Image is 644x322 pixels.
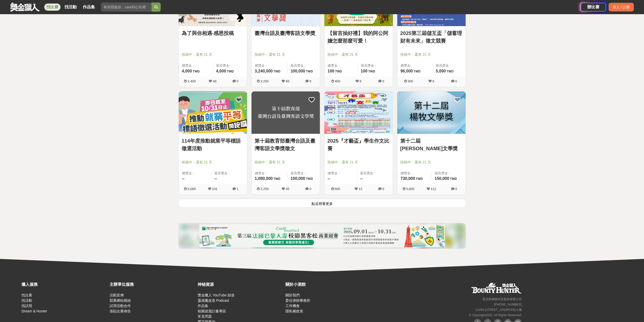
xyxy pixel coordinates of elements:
[44,4,60,11] a: 找比賽
[179,91,247,134] a: Cover Image
[455,79,457,83] span: 0
[255,160,317,165] span: 投稿中：還有 21 天
[182,69,192,73] span: 4,000
[188,187,196,191] span: 5,060
[359,187,362,191] span: 12
[193,70,200,73] span: TWD
[328,69,335,73] span: 100
[213,79,216,83] span: 48
[110,281,195,288] div: 主辦單位服務
[255,63,284,68] span: 總獎金：
[306,70,313,73] span: TWD
[432,79,434,83] span: 6
[255,52,317,57] span: 投稿中：還有 21 天
[494,303,522,306] small: [PHONE_NUMBER]
[81,4,97,11] a: 作品集
[255,69,273,73] span: 3,240,000
[199,224,445,247] img: c5de0e1a-e514-4d63-bbd2-29f80b956702.png
[327,137,390,152] a: 2025『才藝盃』學生作文比賽
[274,70,280,73] span: TWD
[252,91,320,134] img: Cover Image
[401,63,429,68] span: 總獎金：
[285,309,303,313] a: 隱私權政策
[309,79,311,83] span: 0
[22,293,32,297] a: 找比賽
[182,29,244,37] a: 為了與你相遇-感恩投稿
[290,69,305,73] span: 100,000
[22,309,47,313] a: Dream & Hunter
[286,79,289,83] span: 65
[609,3,634,11] div: 登入 / 註冊
[581,3,606,11] div: 辦比賽
[450,177,457,181] span: TWD
[285,298,310,302] a: 委任律師事務所
[382,79,384,83] span: 0
[22,281,107,288] div: 獵人服務
[327,52,390,57] span: 投稿中：還有 21 天
[397,91,466,134] img: Cover Image
[214,176,217,181] span: --
[290,63,317,68] span: 最高獎金：
[214,171,244,176] span: 最高獎金：
[237,79,238,83] span: 0
[182,137,244,152] a: 114年度推動就業平等標語徵選活動
[360,79,361,83] span: 8
[360,171,390,176] span: 最高獎金：
[182,176,185,181] span: --
[110,304,131,308] a: 試用活動合作
[328,63,355,68] span: 總獎金：
[482,297,522,301] small: 恩克斯網路科技股份有限公司
[360,176,363,181] span: --
[216,69,226,73] span: 4,000
[431,187,436,191] span: 112
[198,309,226,313] a: 校園巡迴計畫專區
[401,176,415,181] span: 730,000
[335,70,342,73] span: TWD
[290,176,305,181] span: 100,000
[327,29,390,45] a: 【留言抽好禮】我的阿公阿嬤怎麼那麼可愛！
[435,171,463,176] span: 最高獎金：
[475,308,522,312] small: 11494 [STREET_ADDRESS] 3 樓
[63,4,79,11] a: 找活動
[101,3,152,12] input: 有長照挺你，care到心坎裡！青春出手，拍出照顧 影音徵件活動
[22,298,32,302] a: 找活動
[182,63,210,68] span: 總獎金：
[182,52,244,57] span: 投稿中：還有 21 天
[216,63,244,68] span: 最高獎金：
[306,177,313,181] span: TWD
[182,160,244,165] span: 投稿中：還有 21 天
[255,176,273,181] span: 1,080,000
[227,70,234,73] span: TWD
[447,70,453,73] span: TWD
[198,281,283,288] div: 神秘資源
[455,187,457,191] span: 0
[335,79,340,83] span: 400
[178,199,466,208] button: 點這裡看更多
[368,70,375,73] span: TWD
[401,171,428,176] span: 總獎金：
[382,187,384,191] span: 0
[309,187,311,191] span: 0
[285,281,371,288] div: 關於小酒館
[22,304,32,308] a: 找試用
[327,160,390,165] span: 投稿中：還有 21 天
[255,171,284,176] span: 總獎金：
[400,137,463,152] a: 第十二屆[PERSON_NAME]文學獎
[255,137,317,152] a: 第十屆教育部臺灣台語及臺灣客語文學獎徵文
[328,171,354,176] span: 總獎金：
[285,293,300,297] a: 關於我們
[110,293,124,297] a: 活動宣傳
[274,177,280,181] span: TWD
[408,79,413,83] span: 300
[198,298,229,302] a: 靈感魔改造 Podcast
[198,293,235,297] a: 獎金獵人 YouTube 頻道
[324,91,393,134] img: Cover Image
[413,70,420,73] span: TWD
[361,63,390,68] span: 最高獎金：
[212,187,218,191] span: 101
[110,298,131,302] a: 競賽網站模組
[361,69,368,73] span: 100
